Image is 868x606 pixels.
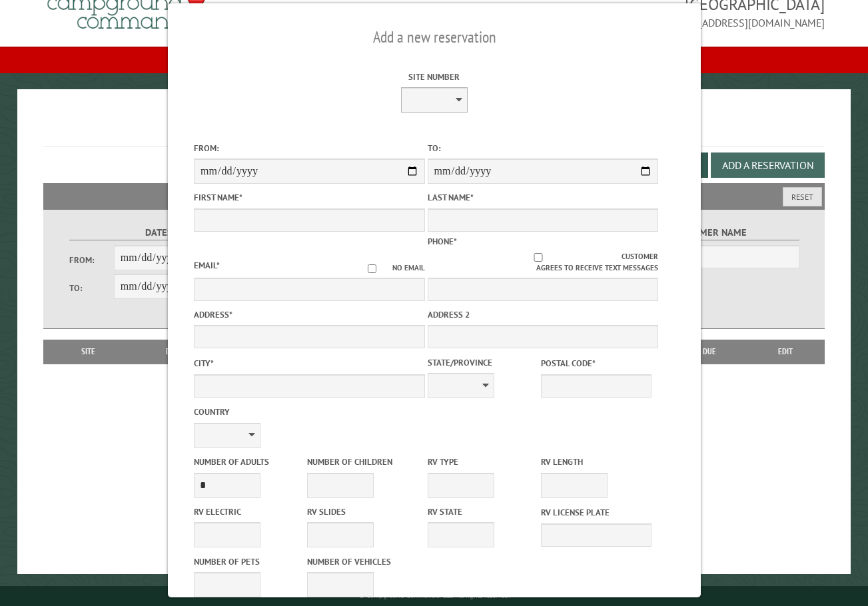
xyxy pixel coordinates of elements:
[783,187,822,206] button: Reset
[427,356,538,369] label: State/Province
[318,71,549,83] label: Site Number
[194,555,304,568] label: Number of Pets
[194,505,304,518] label: RV Electric
[540,455,651,468] label: RV Length
[427,455,538,468] label: RV Type
[454,253,622,262] input: Customer agrees to receive text messages
[427,142,657,154] label: To:
[540,506,651,519] label: RV License Plate
[43,183,825,208] h2: Filters
[50,340,126,364] th: Site
[307,555,418,568] label: Number of Vehicles
[427,308,657,321] label: Address 2
[427,236,456,247] label: Phone
[194,406,424,418] label: Country
[194,25,675,50] h2: Add a new reservation
[673,340,746,364] th: Due
[194,142,424,154] label: From:
[69,254,114,266] label: From:
[746,340,825,364] th: Edit
[351,264,392,273] input: No email
[359,591,510,600] small: © Campground Commander LLC. All rights reserved.
[351,262,424,274] label: No email
[427,191,657,204] label: Last Name
[427,251,657,274] label: Customer agrees to receive text messages
[427,505,538,518] label: RV State
[194,357,424,370] label: City
[711,152,825,178] button: Add a Reservation
[43,111,825,147] h1: Reservations
[126,340,226,364] th: Dates
[307,455,418,468] label: Number of Children
[194,260,220,271] label: Email
[194,308,424,321] label: Address
[69,225,248,240] label: Dates
[194,191,424,204] label: First Name
[540,357,651,370] label: Postal Code
[620,225,799,240] label: Customer Name
[307,505,418,518] label: RV Slides
[194,455,304,468] label: Number of Adults
[69,282,114,294] label: To:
